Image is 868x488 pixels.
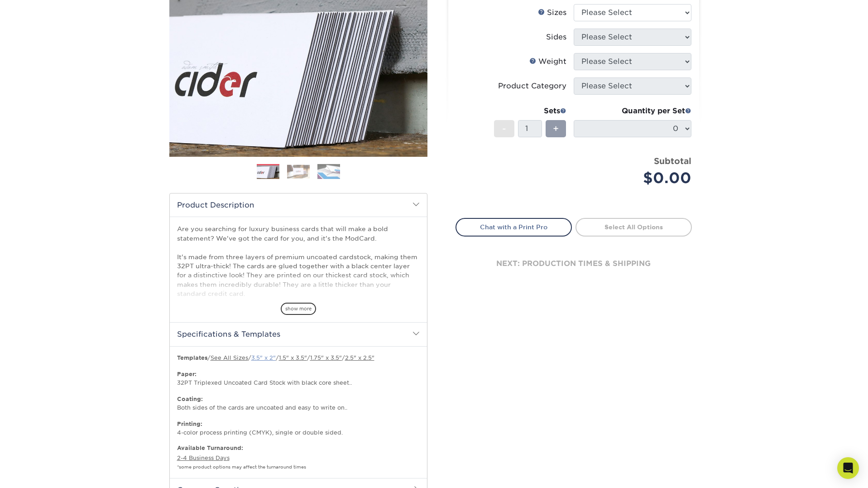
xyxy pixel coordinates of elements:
div: next: production times & shipping [456,237,692,291]
div: Open Intercom Messenger [837,457,859,479]
div: Quantity per Set [574,106,691,116]
a: 1.75" x 3.5" [310,354,342,361]
img: Business Cards 03 [317,164,340,179]
strong: Printing: [177,420,202,427]
a: 2-4 Business Days [177,454,230,461]
div: $0.00 [580,167,691,189]
div: Product Category [498,81,566,92]
strong: Paper: [177,371,197,377]
a: Select All Options [575,218,692,236]
strong: Subtotal [654,156,691,166]
a: 1.5" x 3.5" [279,354,307,361]
div: Sets [494,106,566,116]
div: Weight [529,56,566,67]
small: *some product options may affect the turnaround times [177,464,306,469]
div: Sides [546,32,566,43]
h2: Product Description [170,193,427,217]
b: Templates [177,354,207,361]
a: 2.5" x 2.5" [345,354,374,361]
span: show more [281,303,316,315]
iframe: Google Customer Reviews [2,460,77,485]
a: Chat with a Print Pro [456,218,572,236]
b: Available Turnaround: [177,445,243,451]
a: 3.5" x 2" [251,354,276,361]
img: Business Cards 02 [287,164,310,179]
span: + [553,122,559,135]
p: / / / / / 32PT Triplexed Uncoated Card Stock with black core sheet.. Both sides of the cards are ... [177,354,420,437]
img: Business Cards 01 [257,161,279,184]
a: See All Sizes [211,354,248,361]
span: - [502,122,506,135]
strong: Coating: [177,396,203,402]
h2: Specifications & Templates [170,322,427,346]
div: Sizes [538,7,566,18]
p: Are you searching for luxury business cards that will make a bold statement? We've got the card f... [177,224,420,409]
